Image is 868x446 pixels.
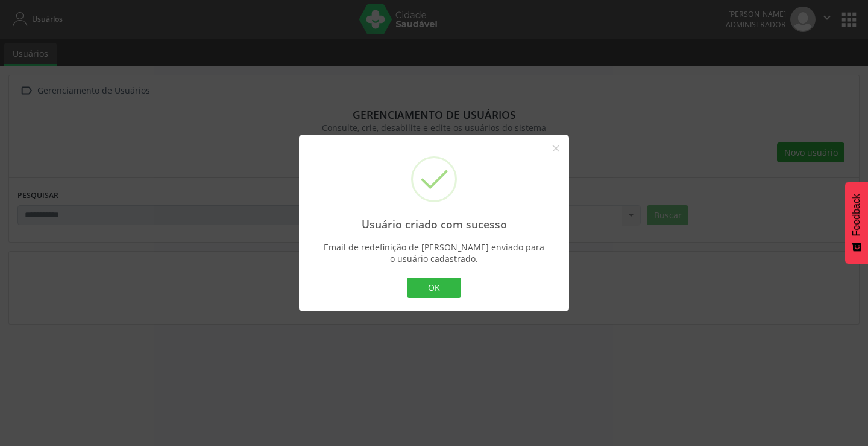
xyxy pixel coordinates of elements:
[546,138,566,159] button: Close this dialog
[845,182,868,264] button: Feedback - Mostrar pesquisa
[362,218,507,231] h2: Usuário criado com sucesso
[851,194,862,236] span: Feedback
[407,278,461,298] button: OK
[323,241,545,264] div: Email de redefinição de [PERSON_NAME] enviado para o usuário cadastrado.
